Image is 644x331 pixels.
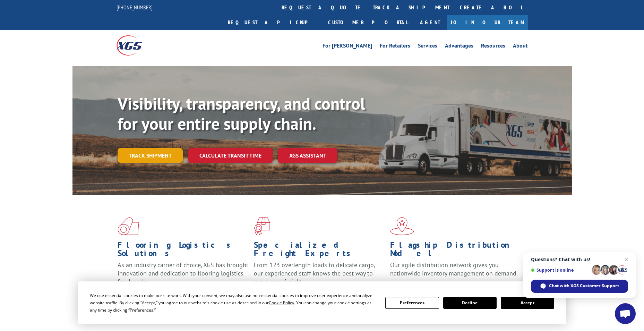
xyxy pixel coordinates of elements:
a: [PHONE_NUMBER] [117,4,153,11]
h1: Flagship Distribution Model [390,241,521,261]
img: xgs-icon-flagship-distribution-model-red [390,217,414,235]
span: Chat with XGS Customer Support [549,283,619,289]
a: Request a pickup [223,15,323,30]
img: xgs-icon-total-supply-chain-intelligence-red [118,217,139,235]
a: Join Our Team [447,15,528,30]
a: Open chat [615,303,636,324]
span: Questions? Chat with us! [531,257,628,262]
p: From 123 overlength loads to delicate cargo, our experienced staff knows the best way to move you... [254,261,385,292]
img: xgs-icon-focused-on-flooring-red [254,217,270,235]
a: XGS ASSISTANT [278,148,337,163]
span: Our agile distribution network gives you nationwide inventory management on demand. [390,261,518,277]
span: Preferences [130,307,153,313]
a: Agent [413,15,447,30]
a: Services [418,43,437,51]
div: We use essential cookies to make our site work. With your consent, we may also use non-essential ... [90,292,377,314]
h1: Specialized Freight Experts [254,241,385,261]
span: Support is online [531,268,589,273]
div: Cookie Consent Prompt [78,281,566,324]
button: Decline [443,297,497,309]
a: For Retailers [380,43,410,51]
span: Chat with XGS Customer Support [531,280,628,293]
a: Advantages [445,43,473,51]
button: Accept [501,297,554,309]
b: Visibility, transparency, and control for your entire supply chain. [118,93,365,134]
h1: Flooring Logistics Solutions [118,241,249,261]
a: Track shipment [118,148,183,163]
span: Cookie Policy [269,300,294,306]
a: Customer Portal [323,15,413,30]
a: Calculate transit time [188,148,273,163]
a: About [513,43,528,51]
a: For [PERSON_NAME] [323,43,372,51]
a: Resources [481,43,505,51]
button: Preferences [385,297,439,309]
span: As an industry carrier of choice, XGS has brought innovation and dedication to flooring logistics... [118,261,248,286]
